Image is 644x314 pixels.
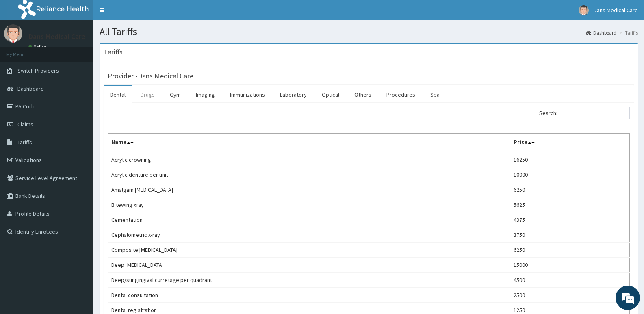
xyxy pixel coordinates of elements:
h3: Tariffs [104,48,123,56]
a: Optical [315,86,346,103]
a: Online [28,44,48,50]
a: Spa [424,86,446,103]
h1: All Tariffs [100,26,638,37]
td: 4500 [510,273,630,288]
label: Search: [539,107,630,119]
td: Amalgam [MEDICAL_DATA] [108,182,510,197]
th: Price [510,134,630,152]
td: 5625 [510,197,630,212]
td: 10000 [510,167,630,182]
span: Claims [17,121,33,128]
td: Deep/sungingival curretage per quadrant [108,273,510,288]
td: Dental consultation [108,288,510,303]
a: Gym [163,86,187,103]
img: User Image [4,24,22,43]
td: Cephalometric x-ray [108,227,510,243]
td: Deep [MEDICAL_DATA] [108,258,510,273]
td: 6250 [510,243,630,258]
input: Search: [560,107,630,119]
img: User Image [579,5,589,15]
td: 16250 [510,152,630,167]
td: 4375 [510,212,630,227]
td: 6250 [510,182,630,197]
h3: Provider - Dans Medical Care [108,72,193,80]
p: Dans Medical Care [28,33,85,40]
th: Name [108,134,510,152]
span: Dans Medical Care [594,6,638,14]
span: Dashboard [17,85,44,92]
td: Cementation [108,212,510,227]
a: Immunizations [223,86,271,103]
td: 15000 [510,258,630,273]
td: 2500 [510,288,630,303]
span: Tariffs [17,139,32,146]
td: Composite [MEDICAL_DATA] [108,243,510,258]
span: Switch Providers [17,67,59,74]
a: Laboratory [273,86,313,103]
td: Acrylic crowning [108,152,510,167]
li: Tariffs [617,29,638,36]
a: Imaging [189,86,221,103]
a: Others [348,86,378,103]
a: Dental [104,86,132,103]
td: Acrylic denture per unit [108,167,510,182]
a: Procedures [380,86,422,103]
a: Dashboard [586,29,616,36]
a: Drugs [134,86,161,103]
td: 3750 [510,227,630,243]
td: Bitewing xray [108,197,510,212]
